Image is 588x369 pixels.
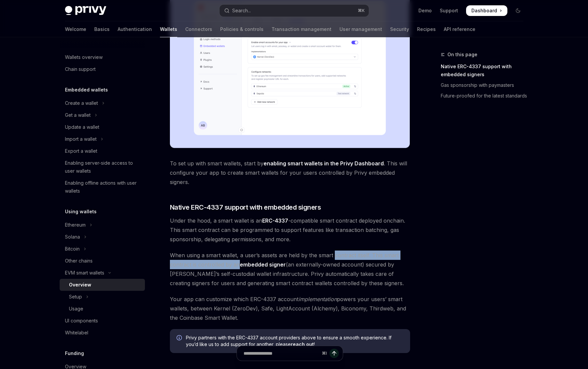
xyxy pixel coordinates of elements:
[65,257,93,265] div: Other chains
[444,21,475,37] a: API reference
[94,21,110,37] a: Basics
[60,255,145,267] a: Other chains
[60,303,145,315] a: Usage
[186,334,403,348] span: Privy partners with the ERC-4337 account providers above to ensure a smooth experience. If you’d ...
[390,21,409,37] a: Security
[447,51,477,59] span: On this page
[65,269,104,277] div: EVM smart wallets
[65,65,96,73] div: Chain support
[65,349,84,357] h5: Funding
[60,63,145,75] a: Chain support
[60,279,145,291] a: Overview
[240,261,286,268] strong: embedded signer
[264,160,384,167] a: enabling smart wallets in the Privy Dashboard
[513,5,523,16] button: Toggle dark mode
[65,99,98,107] div: Create a wallet
[65,86,108,94] h5: Embedded wallets
[232,7,251,15] div: Search...
[65,159,141,175] div: Enabling server-side access to user wallets
[466,5,507,16] a: Dashboard
[65,317,98,325] div: UI components
[185,21,212,37] a: Connectors
[60,133,145,145] button: Toggle Import a wallet section
[441,61,529,80] a: Native ERC-4337 support with embedded signers
[417,21,436,37] a: Recipes
[60,291,145,303] button: Toggle Setup section
[65,329,88,337] div: Whitelabel
[291,341,314,347] a: reach out
[69,281,91,289] div: Overview
[60,51,145,63] a: Wallets overview
[244,346,319,361] input: Ask a question...
[177,335,183,342] svg: Info
[440,7,458,14] a: Support
[60,231,145,243] button: Toggle Solana section
[170,251,410,288] span: When using a smart wallet, a user’s assets are held by the smart contract itself. This smart cont...
[329,349,339,358] button: Send message
[65,147,97,155] div: Export a wallet
[60,267,145,279] button: Toggle EVM smart wallets section
[60,327,145,339] a: Whitelabel
[65,123,99,131] div: Update a wallet
[65,53,103,61] div: Wallets overview
[160,21,177,37] a: Wallets
[170,294,410,322] span: Your app can customize which ERC-4337 account powers your users’ smart wallets, between Kernel (Z...
[65,135,97,143] div: Import a wallet
[60,109,145,121] button: Toggle Get a wallet section
[60,219,145,231] button: Toggle Ethereum section
[358,8,365,13] span: ⌘ K
[65,233,80,241] div: Solana
[69,293,82,301] div: Setup
[272,21,331,37] a: Transaction management
[262,217,288,224] a: ERC-4337
[60,121,145,133] a: Update a wallet
[298,296,337,302] em: implementation
[60,145,145,157] a: Export a wallet
[65,245,80,253] div: Bitcoin
[441,80,529,91] a: Gas sponsorship with paymasters
[418,7,432,14] a: Demo
[170,159,410,187] span: To set up with smart wallets, start by . This will configure your app to create smart wallets for...
[69,305,83,313] div: Usage
[65,208,97,216] h5: Using wallets
[65,6,106,15] img: dark logo
[339,21,382,37] a: User management
[170,203,321,212] span: Native ERC-4337 support with embedded signers
[441,91,529,101] a: Future-proofed for the latest standards
[60,177,145,197] a: Enabling offline actions with user wallets
[60,315,145,327] a: UI components
[60,243,145,255] button: Toggle Bitcoin section
[471,7,497,14] span: Dashboard
[65,21,86,37] a: Welcome
[220,5,369,17] button: Open search
[220,21,264,37] a: Policies & controls
[60,97,145,109] button: Toggle Create a wallet section
[118,21,152,37] a: Authentication
[65,221,86,229] div: Ethereum
[170,216,410,244] span: Under the hood, a smart wallet is an -compatible smart contract deployed onchain. This smart cont...
[65,179,141,195] div: Enabling offline actions with user wallets
[60,157,145,177] a: Enabling server-side access to user wallets
[65,111,91,119] div: Get a wallet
